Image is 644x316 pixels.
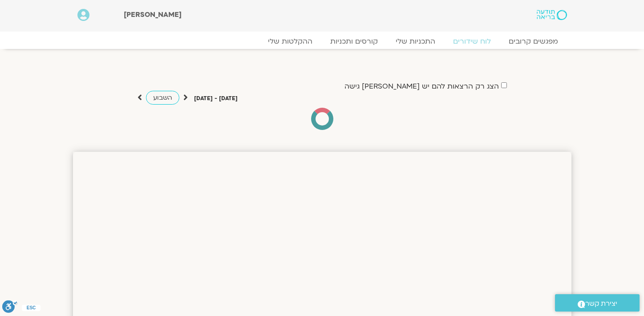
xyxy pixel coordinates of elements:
nav: Menu [77,37,567,46]
span: יצירת קשר [585,298,617,310]
span: [PERSON_NAME] [124,10,182,20]
a: ההקלטות שלי [259,37,321,46]
span: השבוע [153,93,172,102]
a: מפגשים קרובים [500,37,567,46]
a: התכניות שלי [387,37,444,46]
a: השבוע [146,91,179,105]
a: קורסים ותכניות [321,37,387,46]
label: הצג רק הרצאות להם יש [PERSON_NAME] גישה [344,82,499,90]
a: יצירת קשר [555,294,640,312]
p: [DATE] - [DATE] [194,94,238,103]
a: לוח שידורים [444,37,500,46]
